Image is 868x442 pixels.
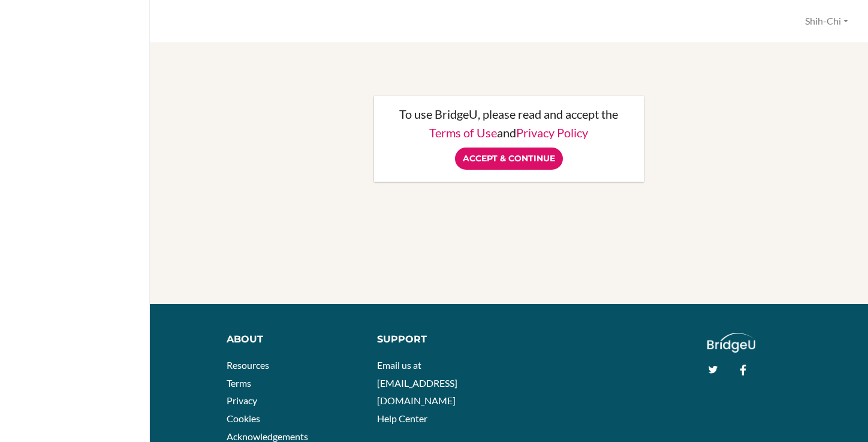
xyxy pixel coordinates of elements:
[455,148,563,170] input: Accept & Continue
[227,431,308,442] a: Acknowledgements
[377,333,500,347] div: Support
[429,125,497,140] a: Terms of Use
[516,125,588,140] a: Privacy Policy
[227,377,251,389] a: Terms
[227,359,269,371] a: Resources
[227,333,358,347] div: About
[707,333,756,353] img: logo_white@2x-f4f0deed5e89b7ecb1c2cc34c3e3d731f90f0f143d5ea2071677605dd97b5244.png
[800,10,854,32] button: Shih-Chi
[227,395,257,406] a: Privacy
[377,359,457,406] a: Email us at [EMAIL_ADDRESS][DOMAIN_NAME]
[386,127,632,139] p: and
[227,413,260,424] a: Cookies
[377,413,427,424] a: Help Center
[386,108,632,120] p: To use BridgeU, please read and accept the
